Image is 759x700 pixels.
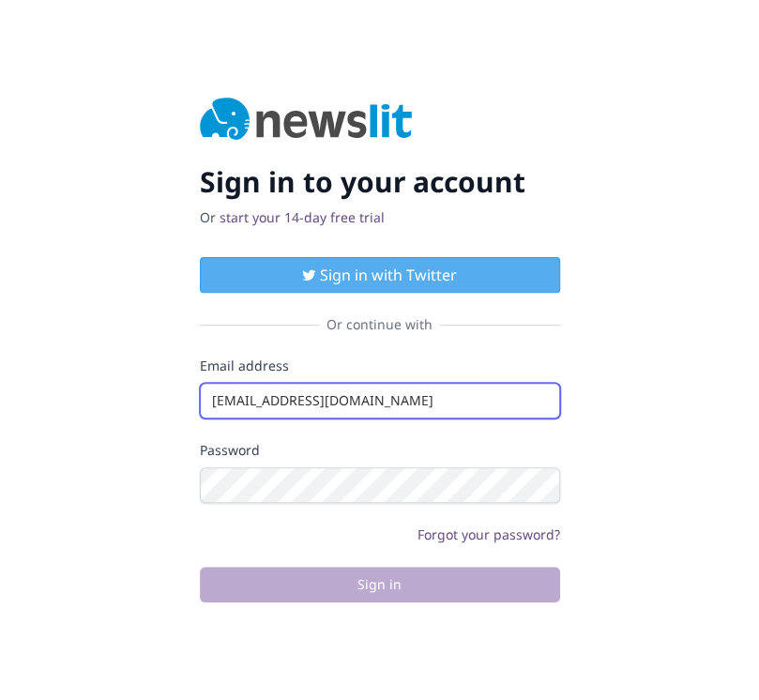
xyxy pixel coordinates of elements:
button: Sign in with Twitter [200,257,560,293]
span: Or continue with [319,315,440,334]
a: Forgot your password? [417,525,560,543]
p: Or [200,208,560,227]
button: Sign in [200,567,560,602]
label: Password [200,441,560,460]
img: Newslit [200,98,413,143]
h2: Sign in to your account [200,165,560,199]
label: Email address [200,357,560,375]
a: start your 14-day free trial [220,208,385,226]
